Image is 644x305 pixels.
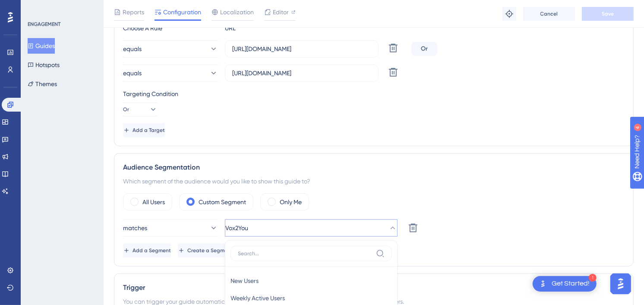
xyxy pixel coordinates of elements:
[178,244,233,257] button: Create a Segment
[123,219,218,237] button: matches
[123,23,218,33] div: Choose A Rule
[538,279,548,289] img: launcher-image-alternative-text
[230,272,392,289] button: New Users
[225,219,398,237] button: Vox2You
[123,244,171,257] button: Add a Segment
[123,7,144,17] span: Reports
[20,2,54,13] span: Need Help?
[232,44,371,54] input: yourwebsite.com/path
[60,4,62,11] div: 4
[187,247,233,254] span: Create a Segment
[533,276,597,292] div: Open Get Started! checklist, remaining modules: 1
[123,162,625,173] div: Audience Segmentation
[123,283,625,293] div: Trigger
[220,7,254,17] span: Localization
[230,276,259,286] span: New Users
[123,89,625,99] div: Targeting Condition
[238,250,373,257] input: Search...
[123,176,625,186] div: Which segment of the audience would you like to show this guide to?
[123,223,147,233] span: matches
[123,68,142,78] span: equals
[123,106,129,113] span: Or
[199,197,246,207] label: Custom Segment
[523,7,575,21] button: Cancel
[142,197,165,207] label: All Users
[123,64,218,82] button: equals
[225,223,248,233] span: Vox2You
[133,127,165,134] span: Add a Target
[123,123,165,137] button: Add a Target
[280,197,302,207] label: Only Me
[582,7,634,21] button: Save
[123,103,158,116] button: Or
[28,57,60,73] button: Hotspots
[28,21,60,28] div: ENGAGEMENT
[28,76,57,92] button: Themes
[225,23,320,33] div: URL
[540,10,558,17] span: Cancel
[163,7,201,17] span: Configuration
[552,279,590,289] div: Get Started!
[28,38,55,54] button: Guides
[133,247,171,254] span: Add a Segment
[411,42,437,56] div: Or
[602,10,614,17] span: Save
[608,271,634,297] iframe: UserGuiding AI Assistant Launcher
[589,274,597,282] div: 1
[123,40,218,58] button: equals
[230,293,285,303] span: Weekly Active Users
[273,7,289,17] span: Editor
[232,68,371,78] input: yourwebsite.com/path
[123,44,142,54] span: equals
